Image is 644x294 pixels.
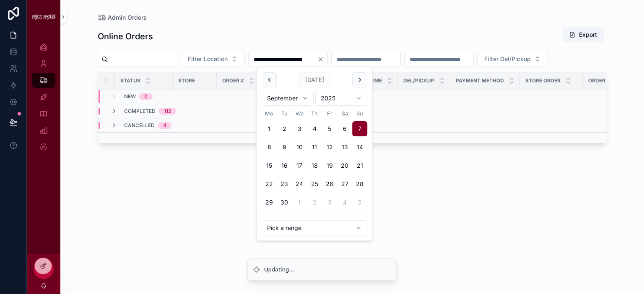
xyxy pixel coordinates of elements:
div: Updating... [264,266,294,274]
button: Select Button [477,51,548,67]
button: Monday, 22 September 2025 [262,176,277,192]
span: Del/Pickup [403,77,434,84]
button: Wednesday, 10 September 2025 [292,140,307,155]
th: Thursday [307,109,322,118]
span: Admin Orders [108,13,147,22]
button: Sunday, 14 September 2025 [352,140,367,155]
button: Wednesday, 24 September 2025 [292,176,307,192]
button: Tuesday, 2 September 2025 [277,121,292,136]
button: Thursday, 11 September 2025 [307,140,322,155]
th: Wednesday [292,109,307,118]
button: Tuesday, 9 September 2025 [277,140,292,155]
span: Completed [124,108,156,115]
span: Order # [222,77,244,84]
button: Friday, 5 September 2025 [322,121,337,136]
button: Export [562,27,604,42]
button: Monday, 1 September 2025 [262,121,277,136]
button: Tuesday, 16 September 2025 [277,158,292,173]
button: Saturday, 4 October 2025 [337,195,352,210]
button: Wednesday, 17 September 2025 [292,158,307,173]
button: Wednesday, 1 October 2025 [292,195,307,210]
div: 0 [144,93,148,100]
span: New [124,93,136,100]
th: Tuesday [277,109,292,118]
div: 112 [164,108,171,115]
button: Sunday, 28 September 2025 [352,176,367,192]
button: Saturday, 6 September 2025 [337,121,352,136]
button: Thursday, 25 September 2025 [307,176,322,192]
button: Saturday, 20 September 2025 [337,158,352,173]
button: Friday, 19 September 2025 [322,158,337,173]
button: Today, Sunday, 7 September 2025, selected [352,121,367,136]
button: Clear [317,56,327,63]
button: Relative time [262,220,367,235]
img: App logo [32,14,55,20]
button: Thursday, 4 September 2025 [307,121,322,136]
span: Payment Method [456,77,504,84]
th: Monday [262,109,277,118]
span: Cancelled [124,122,155,129]
th: Friday [322,109,337,118]
h1: Online Orders [98,31,153,42]
div: 4 [163,122,166,129]
button: Sunday, 5 October 2025 [352,195,367,210]
span: Store [178,77,195,84]
table: September 2025 [262,109,367,210]
button: Select Button [181,51,245,67]
th: Sunday [352,109,367,118]
button: Monday, 15 September 2025 [262,158,277,173]
button: Saturday, 13 September 2025 [337,140,352,155]
button: Friday, 3 October 2025 [322,195,337,210]
button: Tuesday, 30 September 2025 [277,195,292,210]
span: Filter Del/Pickup [484,55,531,63]
span: Order Placed [588,77,627,84]
div: scrollable content [27,33,60,166]
button: Friday, 26 September 2025 [322,176,337,192]
button: Sunday, 21 September 2025 [352,158,367,173]
span: Filter Location [188,55,228,63]
button: Wednesday, 3 September 2025 [292,121,307,136]
button: Monday, 8 September 2025 [262,140,277,155]
span: Status [120,77,140,84]
a: Admin Orders [98,13,147,22]
button: Thursday, 18 September 2025 [307,158,322,173]
button: Tuesday, 23 September 2025 [277,176,292,192]
span: Store Order [525,77,561,84]
th: Saturday [337,109,352,118]
button: Saturday, 27 September 2025 [337,176,352,192]
button: Friday, 12 September 2025 [322,140,337,155]
button: Thursday, 2 October 2025 [307,195,322,210]
button: Monday, 29 September 2025 [262,195,277,210]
